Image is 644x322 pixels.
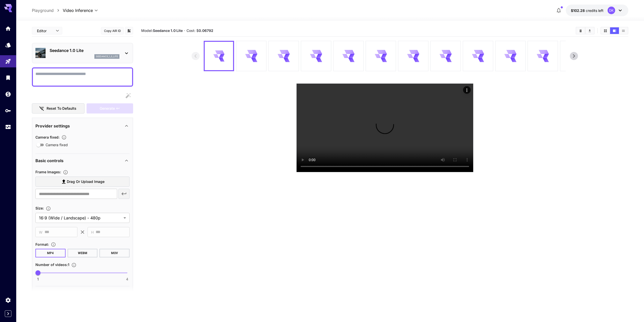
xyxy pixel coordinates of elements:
b: Seedance 1.0 Lite [153,28,183,33]
span: 4 [126,277,128,282]
span: Number of videos : 1 [35,262,69,267]
span: Cost: $ [186,28,213,33]
b: 0.06792 [199,28,213,33]
div: Library [5,74,11,81]
p: Basic controls [35,158,64,164]
div: DK [608,7,615,14]
button: Expand sidebar [5,310,11,317]
span: Video Inference [63,7,93,13]
button: Copy AIR ID [101,27,124,34]
button: Show media in video view [610,27,619,34]
span: $102.28 [571,8,586,13]
a: Playground [32,7,54,13]
p: Seedance 1.0 Lite [50,47,119,53]
span: Model: [141,28,183,33]
span: Drag or upload image [67,179,105,185]
div: Usage [5,124,11,130]
div: Provider settings [35,120,130,132]
div: $102.28436 [571,8,604,13]
button: WEBM [68,249,98,257]
p: · [184,28,185,34]
label: Drag or upload image [35,177,130,187]
button: $102.28436DK [566,5,628,16]
button: Show media in grid view [601,27,610,34]
span: Frame Images : [35,170,61,174]
span: Camera fixed : [35,135,59,139]
p: Provider settings [35,123,70,129]
div: Home [5,25,11,32]
span: Editor [37,28,53,33]
button: Reset to defaults [32,103,85,114]
div: Models [5,42,11,48]
button: Adjust the dimensions of the generated image by specifying its width and height in pixels, or sel... [44,206,53,211]
div: Clear AllDownload All [576,27,595,34]
button: Download All [585,27,594,34]
span: Format : [35,242,49,247]
span: credits left [586,8,604,13]
div: Basic controls [35,155,130,167]
button: Upload frame images. [61,170,70,175]
span: 16:9 (Wide / Landscape) - 480p [39,215,121,221]
div: Show media in grid viewShow media in video viewShow media in list view [600,27,628,34]
p: seedance_1_0_lite [96,55,118,58]
div: API Keys [5,107,11,114]
span: Camera fixed [46,142,68,147]
div: Seedance 1.0 Liteseedance_1_0_lite [35,45,130,61]
span: H [91,229,94,235]
div: Playground [5,58,11,65]
div: Settings [5,297,11,303]
button: Show media in list view [619,27,628,34]
div: Actions [463,86,471,94]
button: Clear All [576,27,585,34]
button: Choose the file format for the output video. [49,242,58,247]
button: MP4 [35,249,66,257]
span: W [39,229,43,235]
span: 1 [37,277,39,282]
div: Wallet [5,91,11,97]
button: Add to library [127,28,131,34]
button: MOV [99,249,130,257]
span: Size : [35,206,44,210]
nav: breadcrumb [32,7,63,13]
button: Specify how many videos to generate in a single request. Each video generation will be charged se... [69,262,78,268]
